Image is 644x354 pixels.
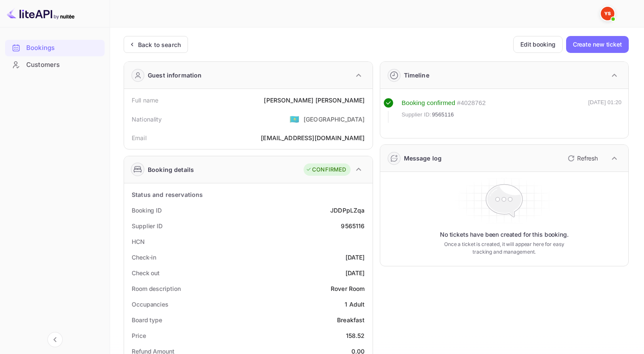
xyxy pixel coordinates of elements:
[404,71,429,80] div: Timeline
[563,152,601,165] button: Refresh
[345,300,365,309] div: 1 Adult
[5,40,105,55] a: Bookings
[26,43,100,53] div: Bookings
[566,36,629,53] button: Create new ticket
[132,190,203,199] div: Status and reservations
[513,36,563,53] button: Edit booking
[588,98,622,123] div: [DATE] 01:20
[432,111,454,119] span: 9565116
[5,57,105,73] div: Customers
[304,115,365,124] div: [GEOGRAPHIC_DATA]
[345,253,365,262] div: [DATE]
[337,315,365,324] div: Breakfast
[132,96,158,105] div: Full name
[261,133,365,142] div: [EMAIL_ADDRESS][DOMAIN_NAME]
[330,206,365,215] div: JDDPpLZqa
[402,111,431,119] span: Supplier ID:
[132,315,162,324] div: Board type
[341,221,365,230] div: 9565116
[148,71,202,80] div: Guest information
[457,98,486,108] div: # 4028762
[577,154,598,163] p: Refresh
[132,206,162,215] div: Booking ID
[402,98,456,108] div: Booking confirmed
[264,96,365,105] div: [PERSON_NAME] [PERSON_NAME]
[132,253,156,262] div: Check-in
[132,284,180,293] div: Room description
[148,165,194,174] div: Booking details
[345,268,365,277] div: [DATE]
[5,57,105,72] a: Customers
[346,331,365,340] div: 158.52
[132,331,146,340] div: Price
[132,133,146,142] div: Email
[132,300,169,309] div: Occupancies
[132,115,162,124] div: Nationality
[138,40,181,49] div: Back to search
[47,332,63,347] button: Collapse navigation
[132,237,145,246] div: HCN
[132,268,160,277] div: Check out
[440,230,569,239] p: No tickets have been created for this booking.
[306,166,346,174] div: CONFIRMED
[601,7,614,20] img: Yandex Support
[331,284,365,293] div: Rover Room
[7,7,75,20] img: LiteAPI logo
[290,111,299,127] span: United States
[404,154,442,163] div: Message log
[5,40,105,56] div: Bookings
[26,60,100,70] div: Customers
[132,221,163,230] div: Supplier ID
[438,241,571,256] p: Once a ticket is created, it will appear here for easy tracking and management.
